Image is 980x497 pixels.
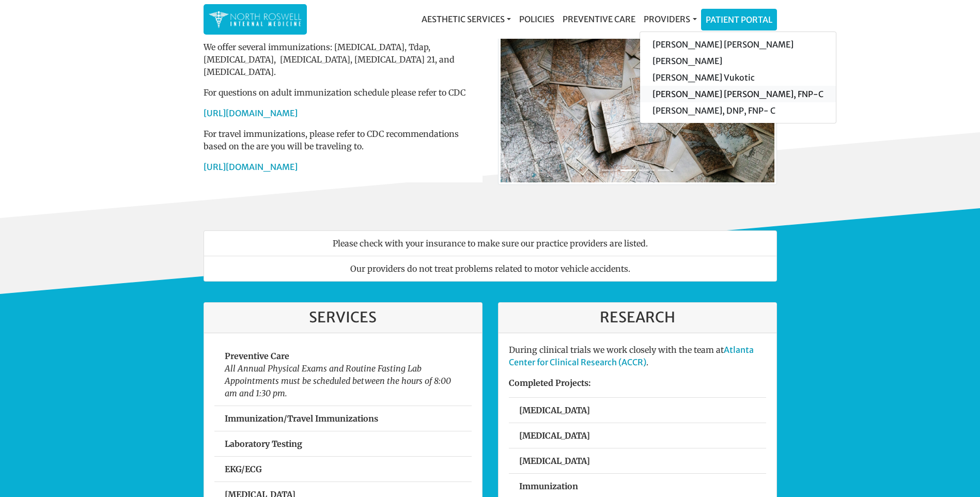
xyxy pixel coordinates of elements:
[702,9,776,30] a: Patient Portal
[225,464,262,474] strong: EKG/ECG
[204,256,777,282] li: Our providers do not treat problems related to motor vehicle accidents.
[225,351,289,361] strong: Preventive Care
[225,363,451,398] em: All Annual Physical Exams and Routine Fasting Lab Appointments must be scheduled between the hour...
[209,9,302,29] img: North Roswell Internal Medicine
[204,86,483,99] p: For questions on adult immunization schedule please refer to CDC
[204,128,483,152] p: For travel immunizations, please refer to CDC recommendations based on the are you will be travel...
[515,9,558,29] a: Policies
[225,439,302,449] strong: Laboratory Testing
[204,108,298,118] a: [URL][DOMAIN_NAME]
[509,344,766,368] p: During clinical trials we work closely with the team at .
[640,36,836,53] a: [PERSON_NAME] [PERSON_NAME]
[519,405,590,415] strong: [MEDICAL_DATA]
[509,309,766,327] h3: Research
[640,53,836,69] a: [PERSON_NAME]
[558,9,640,29] a: Preventive Care
[519,456,590,466] strong: [MEDICAL_DATA]
[640,102,836,119] a: [PERSON_NAME], DNP, FNP- C
[417,9,515,29] a: Aesthetic Services
[519,481,578,491] strong: Immunization
[225,413,378,424] strong: Immunization/Travel Immunizations
[519,430,590,441] strong: [MEDICAL_DATA]
[640,9,701,29] a: Providers
[204,230,777,256] li: Please check with your insurance to make sure our practice providers are listed.
[640,86,836,102] a: [PERSON_NAME] [PERSON_NAME], FNP-C
[509,378,591,388] strong: Completed Projects:
[509,345,754,367] a: Atlanta Center for Clinical Research (ACCR)
[640,69,836,86] a: [PERSON_NAME] Vukotic
[214,309,472,327] h3: Services
[204,41,483,78] p: We offer several immunizations: [MEDICAL_DATA], Tdap, [MEDICAL_DATA], [MEDICAL_DATA], [MEDICAL_DA...
[204,162,298,172] a: [URL][DOMAIN_NAME]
